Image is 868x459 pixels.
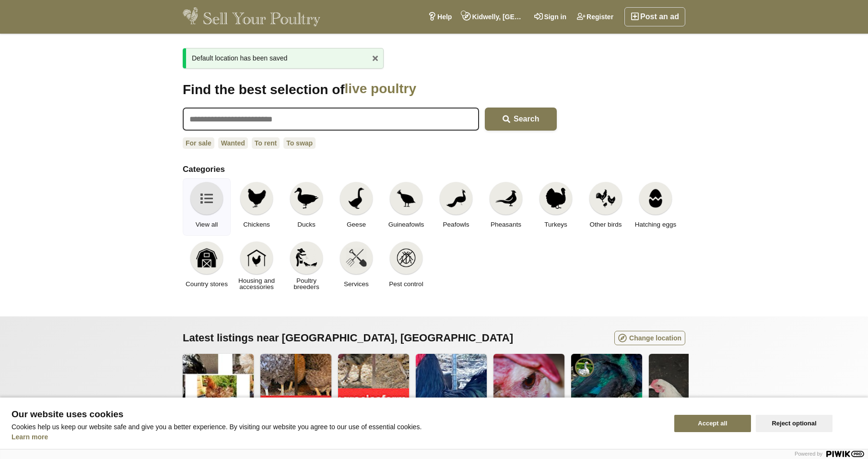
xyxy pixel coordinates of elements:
a: Learn more [12,433,48,441]
a: Country stores Country stores [183,238,231,295]
a: To rent [252,137,280,149]
img: Hatching eggs [645,188,666,209]
a: For sale [183,137,214,149]
span: Geese [347,221,366,228]
a: Wanted [218,137,248,149]
a: Poultry breeders Poultry breeders [282,238,330,295]
a: View all [183,178,231,236]
h1: Find the best selection of [183,81,557,98]
span: Poultry breeders [285,278,328,290]
a: Post an ad [624,7,685,26]
img: Chickens [246,188,267,209]
span: Hatching eggs [635,221,676,228]
span: Chickens [243,221,270,228]
img: Pheasants [495,188,516,209]
span: Country stores [186,281,228,287]
span: Pest control [389,281,423,287]
span: Turkeys [544,221,567,228]
a: Hatching eggs Hatching eggs [632,178,680,236]
span: Services [344,281,369,287]
span: Pheasants [491,221,521,228]
span: Powered by [795,451,822,457]
a: Pest control Pest control [382,238,430,295]
span: live poultry [345,81,505,98]
a: Guineafowls Guineafowls [382,178,430,236]
span: Search [514,115,539,123]
a: To swap [283,137,316,149]
span: Guineafowls [388,221,424,228]
a: Services Services [332,238,380,295]
span: Other birds [590,221,622,228]
span: Housing and accessories [235,278,278,290]
a: Other birds Other birds [582,178,630,236]
img: Guineafowls [396,188,417,209]
button: Search [485,108,557,131]
span: View all [196,221,218,228]
img: Poultry breeders [296,247,317,268]
a: Geese Geese [332,178,380,236]
a: Peafowls Peafowls [432,178,480,236]
a: Pheasants Pheasants [482,178,530,236]
img: Housing and accessories [246,247,267,268]
a: Turkeys Turkeys [532,178,580,236]
a: Chickens Chickens [233,178,281,236]
span: Latest listings near [GEOGRAPHIC_DATA], [GEOGRAPHIC_DATA] [183,332,513,344]
button: Accept all [674,415,751,432]
a: Housing and accessories Housing and accessories [233,238,281,295]
img: Peafowls [446,188,467,209]
span: Peafowls [443,221,469,228]
img: Sell Your Poultry [183,7,320,26]
span: Our website uses cookies [12,410,663,419]
img: Turkeys [545,188,566,209]
a: Register [572,7,619,26]
a: Sign in [529,7,572,26]
img: Other birds [595,188,616,209]
a: x [368,51,382,65]
div: Default location has been saved [183,48,384,69]
a: Kidwelly, [GEOGRAPHIC_DATA] [457,7,529,26]
img: Wernolau Warrens [575,358,594,377]
img: Ducks [294,188,318,209]
h2: Categories [183,165,685,174]
p: Cookies help us keep our website safe and give you a better experience. By visiting our website y... [12,423,663,431]
a: Ducks Ducks [282,178,330,236]
img: Country stores [196,247,217,268]
a: Help [422,7,457,26]
a: Change location [614,331,685,345]
img: Geese [346,188,367,209]
span: Ducks [297,221,316,228]
img: Services [346,247,367,268]
button: Reject optional [756,415,833,432]
img: Pest control [396,247,417,268]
